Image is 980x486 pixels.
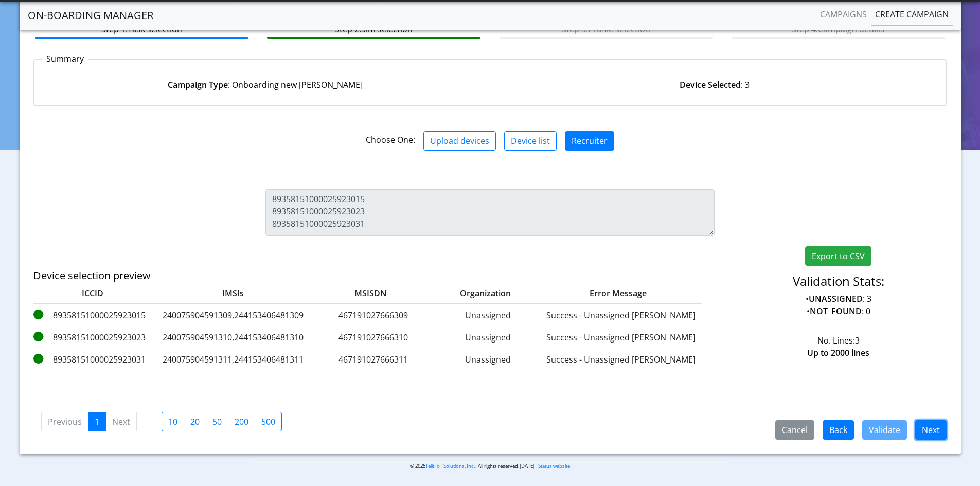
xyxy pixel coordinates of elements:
label: ICCID [33,287,152,299]
label: Unassigned [437,331,540,344]
div: : 3 [490,79,940,91]
div: Up to 2000 lines [722,347,954,359]
button: Cancel [775,420,814,440]
span: Choose One: [366,134,415,146]
label: 89358151000025923023 [33,331,152,344]
a: Telit IoT Solutions, Inc. [425,463,475,470]
label: 89358151000025923031 [33,353,152,366]
div: : Onboarding new [PERSON_NAME] [41,79,490,91]
button: Upload devices [423,131,496,151]
label: 467191027666309 [314,309,433,321]
label: IMSIs [156,287,310,299]
span: 3 [855,335,860,346]
a: 1 [88,412,106,431]
a: Campaigns [816,4,871,25]
label: Success - Unassigned [PERSON_NAME] [544,353,698,366]
label: Success - Unassigned [PERSON_NAME] [544,331,698,344]
strong: NOT_FOUND [810,305,862,317]
strong: UNASSIGNED [809,293,863,304]
h4: Validation Stats: [730,274,947,289]
p: • : 0 [730,305,947,317]
p: • : 3 [730,293,947,305]
label: 240075904591309,244153406481309 [156,309,310,321]
label: 240075904591311,244153406481311 [156,353,310,366]
div: No. Lines: [722,334,954,347]
label: 240075904591310,244153406481310 [156,331,310,344]
label: 467191027666310 [314,331,433,344]
button: Back [823,420,854,440]
label: MSISDN [314,287,412,299]
a: Create campaign [871,4,953,25]
a: Status website [538,463,570,470]
label: 20 [184,412,206,431]
label: Unassigned [437,309,540,321]
label: Error Message [523,287,678,299]
p: Summary [42,52,88,65]
strong: Campaign Type [168,79,228,91]
a: On-Boarding Manager [28,5,153,26]
label: 10 [162,412,184,431]
label: 500 [255,412,282,431]
button: Recruiter [565,131,614,151]
label: 467191027666311 [314,353,433,366]
button: Next [915,420,947,440]
h5: Device selection preview [33,269,643,282]
strong: Device Selected [680,79,741,91]
label: Organization [416,287,519,299]
label: Unassigned [437,353,540,366]
label: 89358151000025923015 [33,309,152,321]
button: Validate [862,420,907,440]
label: 50 [206,412,228,431]
label: Success - Unassigned [PERSON_NAME] [544,309,698,321]
button: Export to CSV [805,246,871,266]
button: Device list [504,131,557,151]
label: 200 [228,412,255,431]
p: © 2025 . All rights reserved.[DATE] | [253,462,727,470]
